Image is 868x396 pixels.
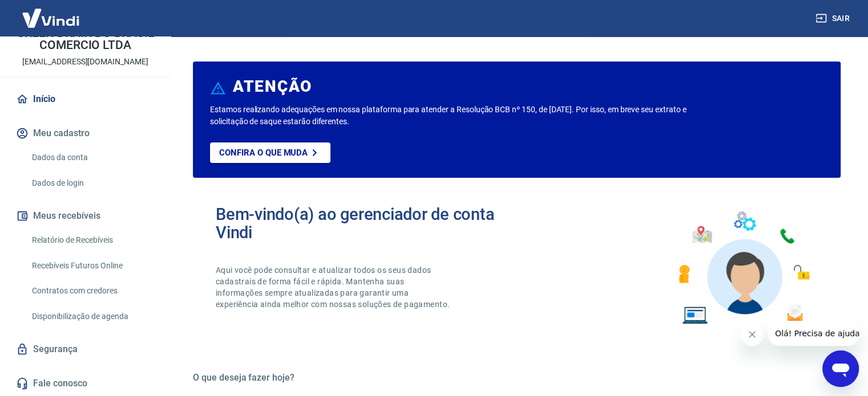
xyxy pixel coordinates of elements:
[22,56,148,68] p: [EMAIL_ADDRESS][DOMAIN_NAME]
[27,172,157,195] a: Dados de login
[768,321,859,346] iframe: Mensagem da empresa
[27,279,157,303] a: Contratos com credores
[210,104,701,128] p: Estamos realizando adequações em nossa plataforma para atender a Resolução BCB nº 150, de [DATE]....
[219,148,308,158] p: Confira o que muda
[14,371,157,396] a: Fale conosco
[14,121,157,146] button: Meu cadastro
[14,1,88,35] img: Vindi
[216,205,517,242] h2: Bem-vindo(a) ao gerenciador de conta Vindi
[14,337,157,362] a: Segurança
[27,146,157,169] a: Dados da conta
[9,27,162,51] p: GREEN DRAIN DO BRASIL COMERCIO LTDA
[27,254,157,277] a: Recebíveis Futuros Online
[822,350,859,387] iframe: Botão para abrir a janela de mensagens
[233,81,312,92] h6: ATENÇÃO
[210,142,330,163] a: Confira o que muda
[193,372,841,383] h5: O que deseja fazer hoje?
[14,87,157,112] a: Início
[27,305,157,328] a: Disponibilização de agenda
[7,8,96,17] span: Olá! Precisa de ajuda?
[668,205,818,331] img: Imagem de um avatar masculino com diversos icones exemplificando as funcionalidades do gerenciado...
[216,264,452,310] p: Aqui você pode consultar e atualizar todos os seus dados cadastrais de forma fácil e rápida. Mant...
[27,228,157,252] a: Relatório de Recebíveis
[741,323,764,346] iframe: Fechar mensagem
[813,8,854,29] button: Sair
[14,203,157,228] button: Meus recebíveis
